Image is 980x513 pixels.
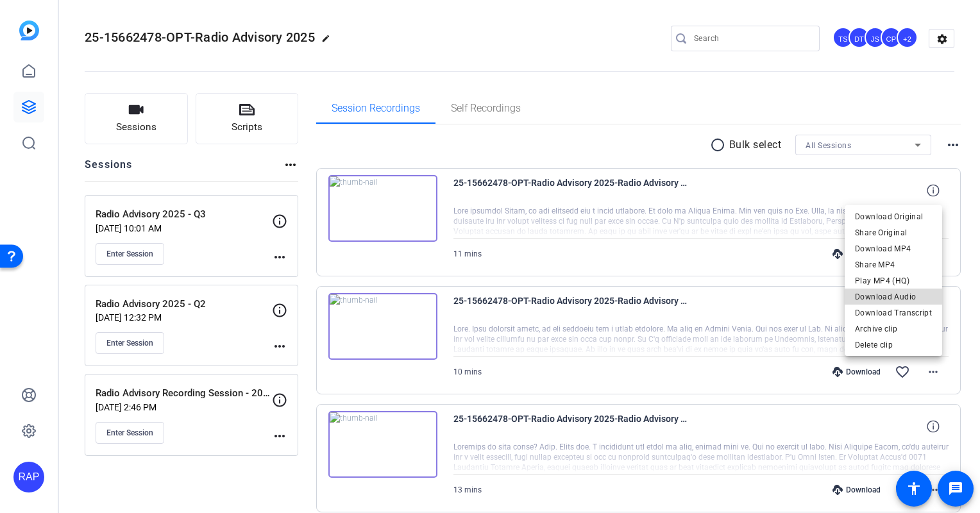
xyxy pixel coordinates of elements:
[855,273,932,288] span: Play MP4 (HQ)
[855,337,932,352] span: Delete clip
[855,289,932,304] span: Download Audio
[855,208,932,224] span: Download Original
[855,256,932,272] span: Share MP4
[855,321,932,336] span: Archive clip
[855,224,932,240] span: Share Original
[855,240,932,256] span: Download MP4
[855,305,932,320] span: Download Transcript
